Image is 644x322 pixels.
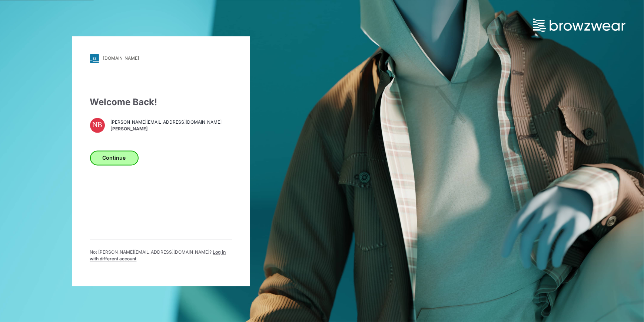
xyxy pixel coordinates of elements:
[533,19,625,32] img: browzwear-logo.73288ffb.svg
[90,150,139,165] button: Continue
[90,249,232,262] p: Not [PERSON_NAME][EMAIL_ADDRESS][DOMAIN_NAME] ?
[90,95,232,109] div: Welcome Back!
[111,126,222,133] span: [PERSON_NAME]
[103,56,139,61] div: [DOMAIN_NAME]
[90,54,99,63] img: svg+xml;base64,PHN2ZyB3aWR0aD0iMjgiIGhlaWdodD0iMjgiIHZpZXdCb3g9IjAgMCAyOCAyOCIgZmlsbD0ibm9uZSIgeG...
[90,54,232,63] a: [DOMAIN_NAME]
[111,119,222,126] span: [PERSON_NAME][EMAIL_ADDRESS][DOMAIN_NAME]
[90,118,105,133] div: NB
